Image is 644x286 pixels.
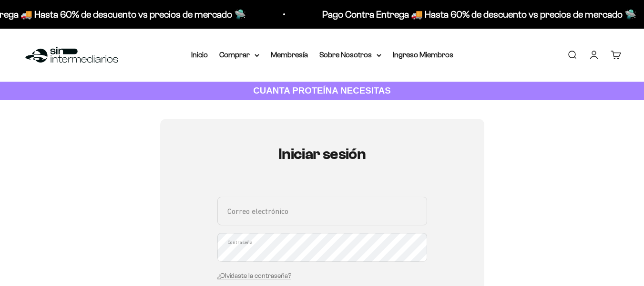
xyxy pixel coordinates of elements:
[253,85,391,95] strong: CUANTA PROTEÍNA NECESITAS
[217,146,427,162] h1: Iniciar sesión
[271,51,308,59] a: Membresía
[320,7,634,22] p: Pago Contra Entrega 🚚 Hasta 60% de descuento vs precios de mercado 🛸
[217,272,291,279] a: ¿Olvidaste la contraseña?
[191,51,208,59] a: Inicio
[219,49,259,61] summary: Comprar
[393,51,453,59] a: Ingreso Miembros
[319,49,381,61] summary: Sobre Nosotros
